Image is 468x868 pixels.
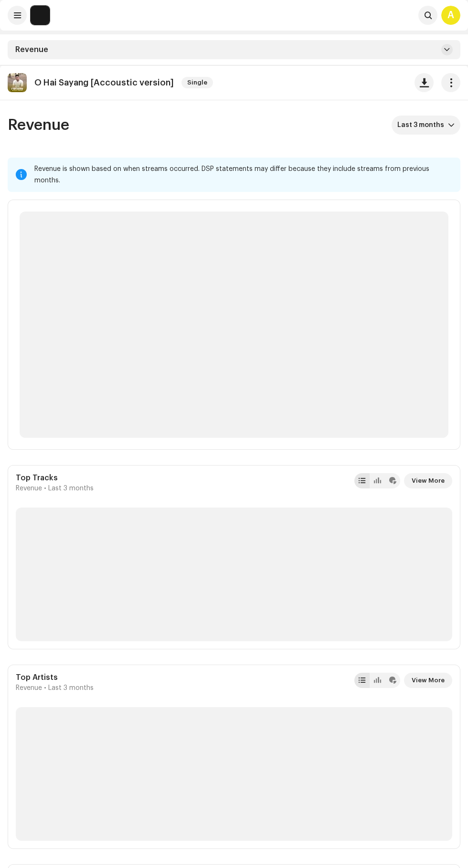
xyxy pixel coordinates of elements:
[8,73,27,92] img: 2305d6da-077a-4306-bbc1-566103e6d2ad
[31,6,50,25] img: de0d2825-999c-4937-b35a-9adca56ee094
[16,485,42,492] span: Revenue
[16,673,94,682] div: Top Artists
[16,473,94,483] div: Top Tracks
[181,77,213,88] span: Single
[448,116,455,135] div: dropdown trigger
[48,684,94,692] span: Last 3 months
[44,485,46,492] span: •
[397,116,448,135] span: Last 3 months
[15,46,48,53] span: Revenue
[404,673,452,688] button: View More
[44,684,46,692] span: •
[34,163,453,186] div: Revenue is shown based on when streams occurred. DSP statements may differ because they include s...
[412,671,445,690] span: View More
[404,473,452,488] button: View More
[34,78,174,88] p: O Hai Sayang [Accoustic version]
[48,485,94,492] span: Last 3 months
[441,6,460,25] div: A
[16,684,42,692] span: Revenue
[412,471,445,490] span: View More
[8,117,69,133] span: Revenue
